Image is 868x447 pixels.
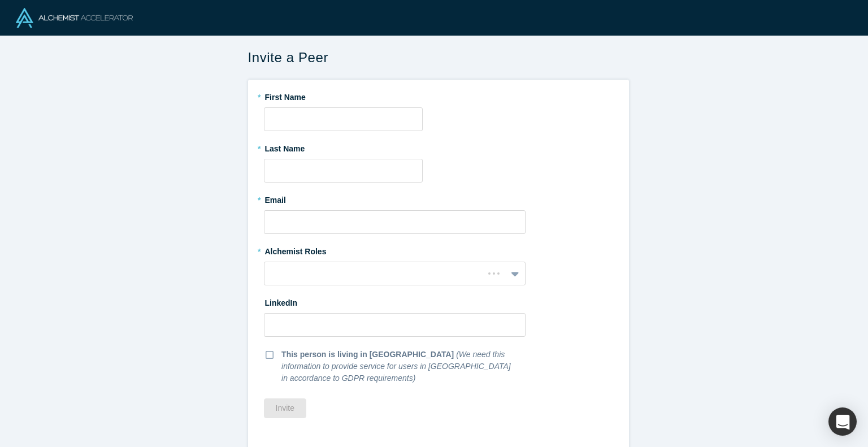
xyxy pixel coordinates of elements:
[264,398,306,418] button: Invite
[281,350,511,383] i: (We need this information to provide service for users in [GEOGRAPHIC_DATA] in accordance to GDPR...
[248,47,329,68] span: Invite a Peer
[281,350,454,359] b: This person is living in [GEOGRAPHIC_DATA]
[264,190,613,206] label: Email
[16,8,133,28] img: Alchemist Logo
[264,242,613,258] label: Alchemist Roles
[264,88,613,103] label: First Name
[264,293,298,309] label: LinkedIn
[264,139,613,155] label: Last Name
